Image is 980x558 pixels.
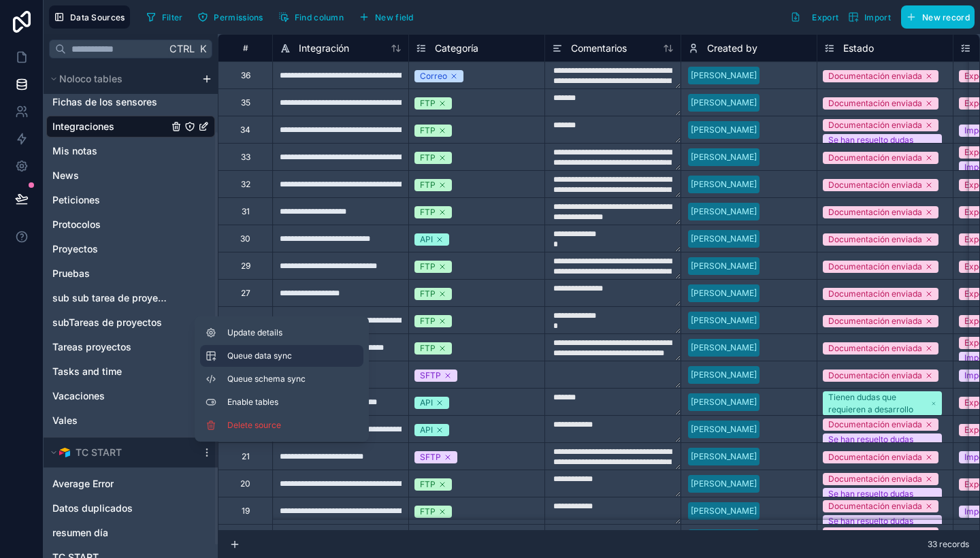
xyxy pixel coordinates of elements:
div: Mis notas [46,140,215,162]
div: [PERSON_NAME] [691,314,757,327]
div: Documentación enviada [828,288,922,300]
div: [PERSON_NAME] [691,206,757,218]
span: Import [864,12,891,22]
span: Update details [227,327,358,338]
div: 34 [240,125,250,135]
div: 29 [241,261,250,272]
div: API [420,233,433,246]
div: FTP [420,478,436,491]
a: Tasks and time [52,365,168,378]
span: Ctrl [168,40,196,57]
div: API [420,424,433,436]
span: subTareas de proyectos [52,316,162,329]
div: Tienen dudas que requieren a desarrollo [828,391,928,416]
span: Tasks and time [52,365,122,378]
a: sub sub tarea de proyectos [52,291,168,305]
div: 27 [241,288,250,299]
span: Created by [707,42,757,55]
a: Vacaciones [52,389,168,403]
div: [PERSON_NAME] [691,369,757,381]
div: Documentación enviada [828,370,922,382]
div: 35 [241,97,250,108]
div: Average Error [46,473,215,495]
span: Mis notas [52,144,97,158]
div: Se han resuelto dudas básicas (formato etc.) [828,515,929,540]
div: FTP [420,206,436,218]
img: Airtable Logo [59,447,70,458]
button: Airtable LogoTC START [46,443,196,462]
div: Documentación enviada [828,473,922,485]
div: subTareas de proyectos [46,312,215,333]
span: New field [375,12,414,22]
button: Permissions [193,7,267,27]
span: Peticiones [52,193,100,207]
div: [PERSON_NAME] [691,505,757,517]
button: Import [843,5,896,29]
div: Documentación enviada [828,500,922,512]
button: Delete source [200,414,363,436]
button: Export [785,5,843,29]
div: FTP [420,125,436,137]
a: Datos duplicados [52,502,182,515]
div: [PERSON_NAME] [691,233,757,245]
div: Vacaciones [46,385,215,407]
div: FTP [420,288,436,300]
span: Comentarios [571,42,627,55]
span: Vacaciones [52,389,105,403]
a: New record [896,5,975,29]
span: resumen día [52,526,108,540]
div: Documentación enviada [828,261,922,273]
span: Queue schema sync [227,374,325,384]
div: Documentación enviada [828,179,922,191]
span: Find column [295,12,344,22]
a: Peticiones [52,193,168,207]
a: Pruebas [52,267,168,280]
div: [PERSON_NAME] [691,342,757,354]
div: [PERSON_NAME] [691,69,757,82]
span: Export [812,12,838,22]
div: SFTP [420,370,441,382]
div: 26 [241,315,250,326]
div: FTP [420,261,436,273]
div: Documentación enviada [828,315,922,327]
span: Tareas proyectos [52,340,131,354]
div: # [229,43,262,53]
div: Tasks and time [46,361,215,382]
div: [PERSON_NAME] [691,260,757,272]
button: Queue data sync [200,345,363,367]
span: Integración [299,42,349,55]
span: Vales [52,414,78,427]
a: resumen día [52,526,182,540]
button: New field [354,7,419,27]
button: New record [901,5,975,29]
span: Fichas de los sensores [52,95,157,109]
a: Protocolos [52,218,168,231]
div: Documentación enviada [828,119,922,131]
div: [PERSON_NAME] [691,151,757,163]
div: 32 [241,179,250,190]
a: subTareas de proyectos [52,316,168,329]
div: FTP [420,315,436,327]
div: [PERSON_NAME] [691,97,757,109]
div: Datos duplicados [46,497,215,519]
a: Integraciones [52,120,168,133]
div: 31 [242,206,250,217]
div: [PERSON_NAME] [691,478,757,490]
div: Pruebas [46,263,215,284]
span: Pruebas [52,267,90,280]
span: Integraciones [52,120,114,133]
div: Integraciones [46,116,215,137]
div: 20 [240,478,250,489]
span: Protocolos [52,218,101,231]
div: [PERSON_NAME] [691,287,757,299]
div: Documentación enviada [828,206,922,218]
a: Average Error [52,477,182,491]
span: Data Sources [70,12,125,22]
div: 19 [242,506,250,516]
div: Documentación enviada [828,233,922,246]
a: News [52,169,168,182]
div: [PERSON_NAME] [691,124,757,136]
div: Documentación enviada [828,70,922,82]
div: Documentación enviada [828,451,922,463]
div: [PERSON_NAME] [691,178,757,191]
